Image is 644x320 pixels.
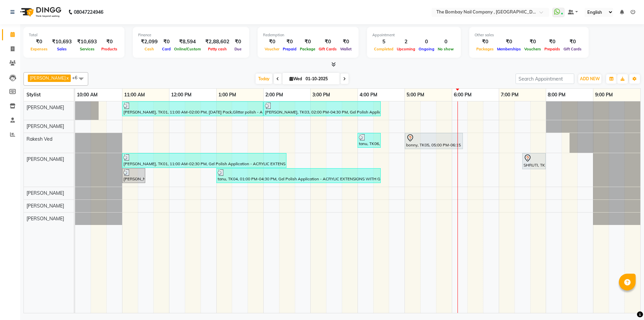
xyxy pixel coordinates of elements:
span: +6 [72,75,83,80]
span: Gift Cards [317,47,338,51]
span: Prepaids [543,47,562,51]
span: Wed [288,76,304,81]
div: SHRUTI, TK02, 07:30 PM-08:00 PM, Removals - Extensions [523,154,545,168]
span: Card [160,47,172,51]
div: 0 [417,38,436,46]
div: ₹0 [232,38,244,46]
span: ADD NEW [580,76,600,81]
div: ₹0 [281,38,298,46]
a: 12:00 PM [169,90,193,100]
a: 10:00 AM [75,90,99,100]
div: ₹0 [298,38,317,46]
img: logo [17,3,63,21]
div: [PERSON_NAME], TK01, 11:00 AM-11:30 AM, Gel Polish Application - HANDS GEL POLISH [123,169,145,182]
a: 5:00 PM [405,90,426,100]
a: 6:00 PM [452,90,473,100]
span: [PERSON_NAME] [26,203,64,209]
span: Gift Cards [562,47,583,51]
span: Stylist [26,92,41,98]
span: Voucher [263,47,281,51]
span: [PERSON_NAME] [26,104,64,110]
iframe: chat widget [616,293,637,313]
div: tanu, TK04, 01:00 PM-04:30 PM, Gel Polish Application - ACRYLIC EXTENSIONS WITH GEL POLISH,Remova... [217,169,380,182]
span: Prepaid [281,47,298,51]
span: Ongoing [417,47,436,51]
div: ₹10,693 [49,38,74,46]
span: Expenses [29,47,49,51]
div: Total [29,32,119,38]
div: [PERSON_NAME], TK01, 11:00 AM-02:00 PM, [DATE] Pack,Glitter polish - All Nails [123,102,263,115]
div: [PERSON_NAME], TK03, 02:00 PM-04:30 PM, Gel Polish Application - ACRYLIC EXTENSIONS WITH GEL POLI... [264,102,380,115]
span: Cash [143,47,156,51]
div: ₹0 [29,38,49,46]
span: Petty cash [206,47,228,51]
div: ₹0 [475,38,495,46]
div: [PERSON_NAME], TK01, 11:00 AM-02:30 PM, Gel Polish Application - ACRYLIC EXTENSIONS WITH GEL POLI... [123,154,286,167]
span: Vouchers [523,47,543,51]
div: ₹2,099 [138,38,160,46]
b: 08047224946 [74,3,103,21]
span: Memberships [495,47,523,51]
span: [PERSON_NAME] [26,216,64,222]
a: 9:00 PM [593,90,614,100]
div: Appointment [372,32,455,38]
div: ₹2,88,602 [203,38,232,46]
div: Redemption [263,32,353,38]
span: [PERSON_NAME] [30,75,66,81]
div: ₹0 [495,38,523,46]
div: Other sales [475,32,583,38]
div: bonny, TK05, 05:00 PM-06:15 PM, Hair Services - SHAMPOO + HAIRCUT + BLOWDRY [406,134,462,148]
div: ₹0 [100,38,119,46]
a: 7:00 PM [499,90,520,100]
div: 0 [436,38,455,46]
span: Upcoming [395,47,417,51]
div: ₹0 [263,38,281,46]
span: [PERSON_NAME] [26,123,64,129]
button: ADD NEW [578,74,601,84]
div: ₹0 [562,38,583,46]
div: ₹0 [543,38,562,46]
span: [PERSON_NAME] [26,156,64,162]
span: Rakesh Ved [26,136,52,142]
div: ₹0 [338,38,353,46]
a: 2:00 PM [264,90,285,100]
span: No show [436,47,455,51]
div: 5 [372,38,395,46]
div: ₹0 [523,38,543,46]
span: Online/Custom [172,47,203,51]
div: ₹0 [317,38,338,46]
div: Finance [138,32,244,38]
a: 4:00 PM [358,90,379,100]
a: x [66,75,69,81]
a: 3:00 PM [311,90,332,100]
div: ₹8,594 [172,38,203,46]
a: 1:00 PM [217,90,238,100]
span: Today [256,74,272,84]
span: Products [100,47,119,51]
input: Search Appointment [516,74,574,84]
span: Sales [55,47,68,51]
span: Completed [372,47,395,51]
div: 2 [395,38,417,46]
div: tanu, TK06, 04:00 PM-04:30 PM, Hair Services - BLOW DRY [358,134,380,147]
div: ₹10,693 [74,38,100,46]
span: Package [298,47,317,51]
span: [PERSON_NAME] [26,190,64,196]
span: Wallet [338,47,353,51]
span: Services [78,47,96,51]
a: 11:00 AM [122,90,147,100]
div: ₹0 [160,38,172,46]
a: 8:00 PM [546,90,567,100]
span: Due [233,47,243,51]
input: 2025-10-01 [304,74,337,84]
span: Packages [475,47,495,51]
